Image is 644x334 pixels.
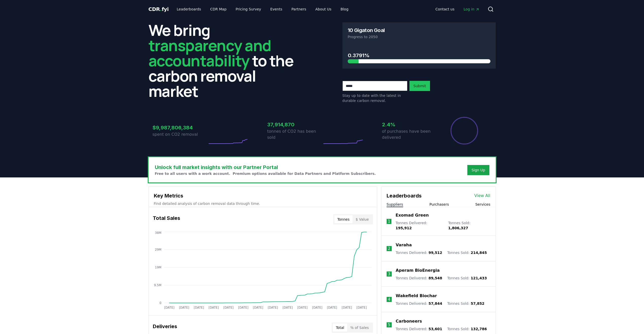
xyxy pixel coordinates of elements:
[396,267,440,274] a: Aperam BioEnergia
[155,266,161,269] tspan: 19M
[337,5,353,14] a: Blog
[348,52,490,59] h3: 0.3791%
[447,250,487,255] p: Tonnes Sold :
[155,248,161,251] tspan: 29M
[382,121,437,128] h3: 2.4%
[327,306,337,309] tspan: [DATE]
[428,276,442,280] span: 89,548
[297,306,308,309] tspan: [DATE]
[342,306,352,309] tspan: [DATE]
[208,306,219,309] tspan: [DATE]
[447,301,484,306] p: Tonnes Sold :
[312,306,322,309] tspan: [DATE]
[430,202,449,207] button: Purchasers
[356,306,367,309] tspan: [DATE]
[287,5,310,14] a: Partners
[428,327,442,331] span: 53,601
[206,5,230,14] a: CDR Map
[148,35,271,71] span: transparency and accountability
[232,5,265,14] a: Pricing Survey
[395,220,443,231] p: Tonnes Delivered :
[154,192,372,200] h3: Key Metrics
[173,5,352,14] nav: Main
[160,6,162,12] span: .
[471,251,487,255] span: 214,845
[396,250,442,255] p: Tonnes Delivered :
[283,306,293,309] tspan: [DATE]
[348,28,385,33] h3: 10 Gigaton Goal
[396,318,422,324] a: Carboneers
[448,220,490,231] p: Tonnes Sold :
[253,306,263,309] tspan: [DATE]
[382,128,437,141] p: of purchases have been delivered
[154,201,372,206] p: Find detailed analysis of carbon removal data through time.
[348,34,490,39] p: Progress to 2050
[428,251,442,255] span: 99,512
[311,5,335,14] a: About Us
[268,306,278,309] tspan: [DATE]
[266,5,286,14] a: Events
[431,5,483,14] nav: Main
[428,301,442,306] span: 57,844
[467,165,489,175] button: Sign Up
[342,93,407,103] p: Stay up to date with the latest in durable carbon removal.
[396,293,437,299] a: Wakefield Biochar
[238,306,249,309] tspan: [DATE]
[396,276,442,281] p: Tonnes Delivered :
[471,276,487,280] span: 121,433
[153,124,207,131] h3: $9,987,806,384
[447,326,487,331] p: Tonnes Sold :
[388,271,390,277] p: 3
[396,326,442,331] p: Tonnes Delivered :
[159,301,161,305] tspan: 0
[395,212,429,218] a: Exomad Green
[388,322,390,328] p: 5
[155,171,376,176] p: Free to all users with a work account. Premium options available for Data Partners and Platform S...
[471,168,485,173] a: Sign Up
[450,116,478,145] div: Percentage of sales delivered
[387,192,422,200] h3: Leaderboards
[447,276,487,281] p: Tonnes Sold :
[395,226,412,230] span: 195,912
[153,131,207,138] p: spent on CO2 removal
[148,22,302,99] h2: We bring to the carbon removal market
[474,193,490,199] a: View All
[464,7,479,12] span: Log in
[155,163,376,171] h3: Unlock full market insights with our Partner Portal
[154,283,161,287] tspan: 9.5M
[173,5,205,14] a: Leaderboards
[448,226,468,230] span: 1,806,327
[409,81,430,91] button: Submit
[179,306,189,309] tspan: [DATE]
[475,202,490,207] button: Services
[333,324,347,332] button: Total
[155,231,161,235] tspan: 38M
[387,202,403,207] button: Suppliers
[388,246,390,252] p: 2
[388,296,390,302] p: 4
[334,215,353,223] button: Tonnes
[471,327,487,331] span: 132,786
[353,215,372,223] button: $ Value
[471,301,484,306] span: 57,852
[194,306,204,309] tspan: [DATE]
[267,121,322,128] h3: 37,914,870
[267,128,322,141] p: tonnes of CO2 has been sold
[148,6,169,13] a: CDR.fyi
[396,301,442,306] p: Tonnes Delivered :
[388,218,390,224] p: 1
[396,242,412,248] a: Varaha
[153,323,177,333] h3: Deliveries
[459,5,483,14] a: Log in
[153,214,180,224] h3: Total Sales
[223,306,234,309] tspan: [DATE]
[164,306,174,309] tspan: [DATE]
[431,5,458,14] a: Contact us
[148,6,169,12] span: CDR fyi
